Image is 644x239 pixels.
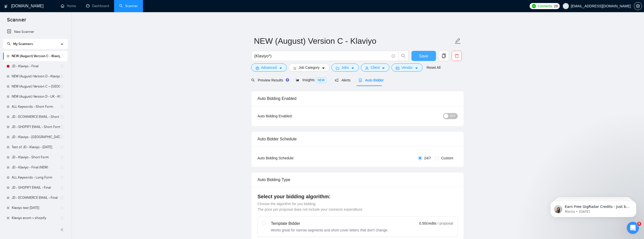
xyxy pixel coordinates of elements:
li: JD - ECOMMERCE EMAIL - Final [3,193,68,203]
li: NEW (August) Version D - UK - Klaviyo [3,92,68,102]
span: Choose the algorithm for you bidding. The price per proposal does not include your connects expen... [258,202,363,211]
span: holder [60,145,64,149]
input: Search Freelance Jobs... [254,53,389,59]
button: barsJob Categorycaret-down [289,63,329,72]
a: NEW (August) Version D - Klaviyo [12,71,60,81]
a: Klaviyo test [DATE] [12,203,60,213]
span: Job Category [299,65,320,70]
span: / proposal [438,221,453,226]
a: NEW (August) Version C - Klaviyo [12,51,60,61]
span: Save [419,53,428,59]
span: Scanner [3,16,30,27]
button: idcardVendorcaret-down [391,63,422,72]
li: JD - Klaviyo - Final (NEW) [3,162,68,172]
a: JD - Klaviyo - [GEOGRAPHIC_DATA] - only [12,132,60,142]
li: ALL Keywords - Long Form [3,172,68,183]
span: caret-down [322,66,325,70]
a: NEW (August) Version D - UK - Klaviyo [12,92,60,102]
span: search [7,42,11,46]
span: holder [60,155,64,159]
span: OFF [450,113,456,119]
span: double-left [60,227,65,232]
span: user [564,4,568,8]
span: holder [60,176,64,180]
span: 24/7 [422,155,433,161]
li: ALL Keywords - Short Form [3,102,68,112]
a: dashboardDashboard [86,4,109,8]
div: Auto Bidding Enabled: [258,113,324,119]
a: NEW (August) Version C – [GEOGRAPHIC_DATA] - Klaviyo [12,81,60,92]
span: 29 [554,3,558,9]
button: search [398,51,408,61]
span: Insights [296,78,327,82]
span: Connects: [537,3,553,9]
li: JD - ECOMMERCE EMAIL - Short Form [3,112,68,122]
a: JD - ECOMMERCE EMAIL - Final [12,193,60,203]
iframe: Intercom notifications message [543,190,644,225]
li: NEW (August) Version D - Klaviyo [3,71,68,81]
span: area-chart [296,78,299,82]
span: Client [371,65,380,70]
span: Custom [439,155,455,161]
span: holder [60,216,64,220]
span: setting [256,66,259,70]
span: holder [60,186,64,190]
span: search [399,54,408,58]
span: holder [60,115,64,119]
span: holder [60,165,64,169]
span: info-circle [392,54,395,58]
button: delete [452,51,462,61]
span: holder [60,54,64,58]
span: Vendor [401,65,412,70]
button: settingAdvancedcaret-down [251,63,287,72]
span: caret-down [415,66,418,70]
button: setting [634,2,642,10]
span: caret-down [351,66,355,70]
span: NEW [316,77,327,83]
span: search [251,78,255,82]
a: ALL Keywords - Short Form [12,102,60,112]
div: Auto Bidder Schedule [258,132,458,146]
span: Advanced [261,65,277,70]
span: holder [60,95,64,99]
li: JD - SHOPIFY EMAIL - Short Form [3,122,68,132]
span: holder [60,206,64,210]
span: idcard [396,66,399,70]
iframe: Intercom live chat [627,222,639,234]
span: copy [439,54,449,58]
span: robot [359,78,362,82]
li: Klaviyo test 15 July [3,203,68,213]
img: upwork-logo.png [532,4,536,8]
button: Save [411,51,436,61]
img: logo [4,2,8,10]
a: JD - Klaviyo - Short Form [12,152,60,162]
li: New Scanner [3,27,68,37]
span: bars [293,66,297,70]
div: Auto Bidding Enabled [258,91,458,106]
div: Tooltip anchor [285,78,290,82]
a: Klaviyo ecom + shopify [12,213,60,223]
span: holder [60,196,64,200]
li: Klaviyo ecom + shopify [3,213,68,223]
span: Alerts [335,78,350,82]
span: holder [60,64,64,68]
div: Template Bidder [271,221,388,227]
span: holder [60,135,64,139]
a: JD - SHOPIFY EMAIL - Final [12,183,60,193]
span: 8 [637,222,641,226]
span: holder [60,125,64,129]
span: edit [454,38,461,44]
span: holder [60,105,64,109]
a: Reset All [427,65,441,70]
span: setting [634,4,642,8]
span: Preview Results [251,78,288,82]
span: holder [60,74,64,78]
li: Test of JD - Klaviyo - 15 July [3,142,68,152]
span: delete [452,54,462,58]
button: userClientcaret-down [361,63,390,72]
li: NEW (August) Version C - Klaviyo [3,51,68,61]
a: searchScanner [119,4,138,8]
button: copy [439,51,449,61]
